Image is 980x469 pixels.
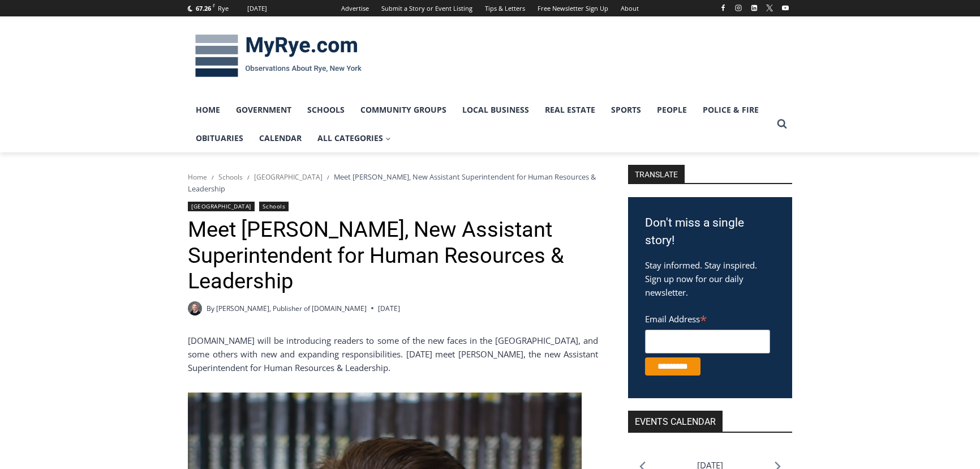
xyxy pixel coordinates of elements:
a: Schools [299,96,353,124]
span: 67.26 [196,4,211,12]
a: Community Groups [353,96,454,124]
a: [PERSON_NAME], Publisher of [DOMAIN_NAME] [216,304,367,313]
button: View Search Form [772,114,792,134]
a: Instagram [732,1,745,15]
h1: Meet [PERSON_NAME], New Assistant Superintendent for Human Resources & Leadership [188,217,598,295]
a: [GEOGRAPHIC_DATA] [188,202,255,211]
h3: Don't miss a single story! [645,214,775,250]
nav: Breadcrumbs [188,171,598,194]
p: Stay informed. Stay inspired. Sign up now for our daily newsletter. [645,258,775,299]
a: Government [228,96,299,124]
a: Schools [259,202,289,211]
a: Police & Fire [695,96,767,124]
p: [DOMAIN_NAME] will be introducing readers to some of the new faces in the [GEOGRAPHIC_DATA], and ... [188,334,598,374]
div: [DATE] [247,3,267,14]
span: / [327,173,329,181]
time: [DATE] [378,303,400,314]
nav: Primary Navigation [188,96,772,153]
a: Home [188,172,207,182]
a: Author image [188,301,202,315]
a: Calendar [251,124,310,152]
label: Email Address [645,308,770,328]
a: Home [188,96,228,124]
span: / [247,173,250,181]
strong: TRANSLATE [628,165,685,183]
a: Schools [218,172,243,182]
a: YouTube [779,1,792,15]
img: MyRye.com [188,27,369,86]
span: / [212,173,214,181]
span: All Categories [317,132,391,144]
div: Rye [218,3,229,14]
a: People [649,96,695,124]
a: Facebook [716,1,730,15]
a: All Categories [310,124,399,152]
a: Linkedin [747,1,761,15]
span: Meet [PERSON_NAME], New Assistant Superintendent for Human Resources & Leadership [188,172,596,193]
a: Obituaries [188,124,251,152]
a: Real Estate [537,96,603,124]
a: X [763,1,776,15]
a: [GEOGRAPHIC_DATA] [254,172,323,182]
span: F [213,2,215,8]
a: Sports [603,96,649,124]
a: Local Business [454,96,537,124]
span: By [207,303,214,314]
h2: Events Calendar [628,411,723,432]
